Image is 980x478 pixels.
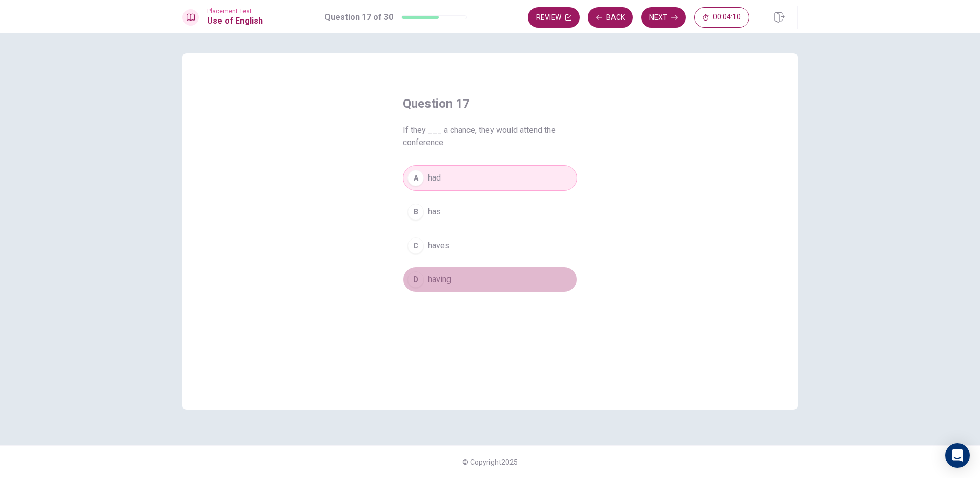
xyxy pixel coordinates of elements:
span: 00:04:10 [713,13,741,22]
h1: Use of English [207,15,263,27]
h1: Question 17 of 30 [324,11,393,24]
button: Ahad [403,165,577,191]
div: B [407,204,424,220]
div: Open Intercom Messenger [945,443,970,468]
span: If they ___ a chance, they would attend the conference. [403,124,577,149]
button: 00:04:10 [694,7,749,28]
div: D [407,271,424,288]
span: haves [428,240,450,252]
h4: Question 17 [403,95,577,112]
button: Bhas [403,199,577,225]
button: Back [588,7,633,28]
div: A [407,170,424,186]
button: Next [641,7,686,28]
span: having [428,273,451,286]
button: Review [528,7,580,28]
span: has [428,206,441,218]
span: Placement Test [207,8,263,15]
span: © Copyright 2025 [462,458,518,466]
div: C [407,237,424,254]
span: had [428,172,441,184]
button: Dhaving [403,267,577,292]
button: Chaves [403,233,577,258]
